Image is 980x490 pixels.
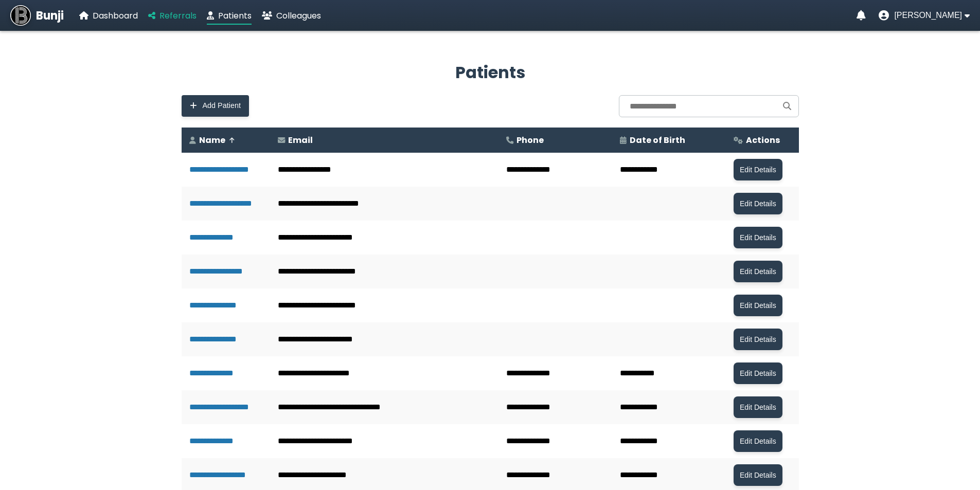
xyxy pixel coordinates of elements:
button: Edit [734,430,782,452]
th: Date of Birth [612,128,726,153]
span: Colleagues [276,10,321,22]
button: Edit [734,329,782,350]
h2: Patients [182,60,799,85]
a: Notifications [857,10,866,21]
button: Add Patient [182,95,249,117]
button: Edit [734,295,782,316]
span: Add Patient [203,101,241,110]
button: Edit [734,159,782,180]
th: Email [270,128,498,153]
a: Dashboard [79,9,138,22]
button: User menu [879,10,970,21]
th: Name [182,128,270,153]
span: [PERSON_NAME] [894,11,962,20]
img: Bunji Dental Referral Management [10,5,31,26]
th: Actions [726,128,799,153]
a: Colleagues [262,9,321,22]
button: Edit [734,396,782,418]
button: Edit [734,227,782,248]
span: Patients [218,10,252,22]
button: Edit [734,362,782,384]
button: Edit [734,464,782,486]
a: Referrals [148,9,197,22]
span: Referrals [159,10,197,22]
a: Bunji [10,5,64,26]
span: Dashboard [93,10,138,22]
span: Bunji [36,7,64,24]
th: Phone [498,128,612,153]
button: Edit [734,193,782,214]
a: Patients [207,9,252,22]
button: Edit [734,261,782,282]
